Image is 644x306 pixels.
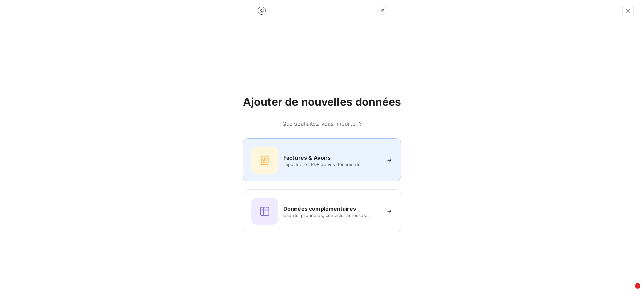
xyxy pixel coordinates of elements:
span: 1 [635,283,640,289]
span: Importez les PDF de vos documents [283,162,381,167]
iframe: Intercom live chat [621,283,637,299]
h6: Factures & Avoirs [283,154,331,162]
h2: Ajouter de nouvelles données [243,95,401,109]
span: Clients, propriétés, contacts, adresses... [283,213,381,218]
h6: Données complémentaires [283,205,356,213]
h6: Que souhaitez-vous importer ? [243,120,401,128]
